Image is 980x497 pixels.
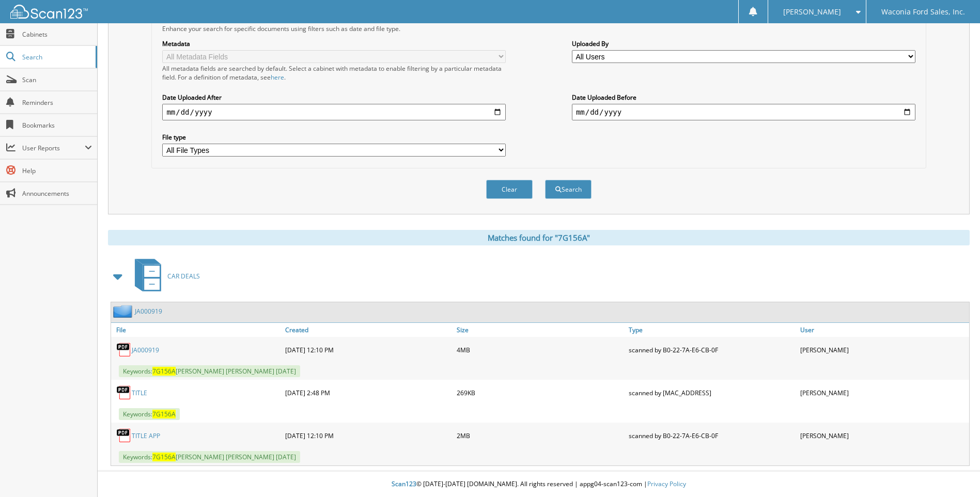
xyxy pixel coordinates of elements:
span: Keywords: [PERSON_NAME] [PERSON_NAME] [DATE] [119,365,300,377]
img: PDF.png [116,342,132,358]
a: Size [454,323,626,337]
img: scan123-logo-white.svg [10,5,88,19]
span: 7G156A [152,410,176,418]
iframe: Chat Widget [928,447,980,497]
span: [PERSON_NAME] [783,9,841,15]
div: scanned by B0-22-7A-E6-CB-0F [626,339,798,360]
a: Created [283,323,454,337]
a: JA000919 [132,346,159,354]
div: 269KB [454,382,626,403]
div: [PERSON_NAME] [798,382,969,403]
span: Search [22,53,90,61]
img: PDF.png [116,385,132,400]
label: File type [162,133,506,142]
input: end [572,104,915,120]
span: 7G156A [152,367,176,376]
input: start [162,104,506,120]
div: scanned by B0-22-7A-E6-CB-0F [626,425,798,446]
label: Uploaded By [572,39,915,48]
div: [PERSON_NAME] [798,425,969,446]
label: Date Uploaded Before [572,93,915,102]
div: Enhance your search for specific documents using filters such as date and file type. [157,24,920,33]
span: CAR DEALS [167,272,200,281]
div: scanned by [MAC_ADDRESS] [626,382,798,403]
img: PDF.png [116,428,132,443]
span: Announcements [22,189,92,198]
div: Matches found for "7G156A" [108,230,970,245]
div: [DATE] 12:10 PM [283,425,454,446]
span: User Reports [22,144,85,152]
a: here [271,73,284,82]
a: JA000919 [135,307,162,316]
span: Reminders [22,98,92,107]
span: Help [22,166,92,175]
a: User [798,323,969,337]
span: Bookmarks [22,121,92,130]
div: [PERSON_NAME] [798,339,969,360]
a: CAR DEALS [129,256,200,297]
button: Clear [486,180,533,199]
span: Scan [22,75,92,84]
span: Scan123 [392,479,416,488]
div: © [DATE]-[DATE] [DOMAIN_NAME]. All rights reserved | appg04-scan123-com | [98,472,980,497]
a: Type [626,323,798,337]
label: Date Uploaded After [162,93,506,102]
span: Keywords: [PERSON_NAME] [PERSON_NAME] [DATE] [119,451,300,463]
span: Cabinets [22,30,92,39]
div: [DATE] 12:10 PM [283,339,454,360]
a: Privacy Policy [647,479,686,488]
div: All metadata fields are searched by default. Select a cabinet with metadata to enable filtering b... [162,64,506,82]
button: Search [545,180,592,199]
a: File [111,323,283,337]
div: 4MB [454,339,626,360]
div: [DATE] 2:48 PM [283,382,454,403]
label: Metadata [162,39,506,48]
a: TITLE [132,389,147,397]
span: Waconia Ford Sales, Inc. [881,9,965,15]
span: 7G156A [152,453,176,461]
div: 2MB [454,425,626,446]
span: Keywords: [119,408,180,420]
img: folder2.png [113,305,135,318]
a: TITLE APP [132,431,160,440]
